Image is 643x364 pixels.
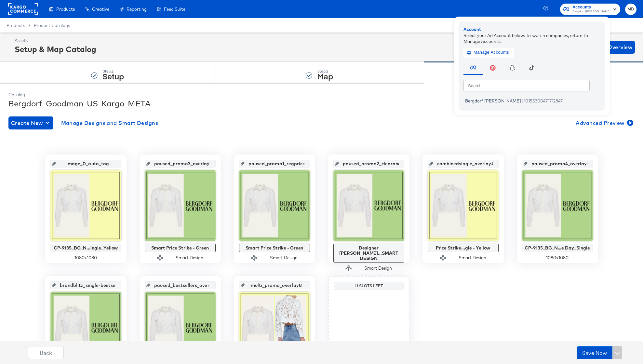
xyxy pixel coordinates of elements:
button: Manage Accounts [463,47,514,57]
button: Save Now [577,346,612,359]
a: Product Catalogs [34,23,70,28]
div: 11 Slots Left [336,283,402,289]
span: Bergdorf [PERSON_NAME] [572,9,610,14]
div: Assets [15,37,96,44]
div: Catalog [8,92,635,98]
div: Smart Design [459,255,486,261]
button: MD [625,4,636,15]
button: Create New [8,116,53,129]
span: Products [7,23,25,28]
button: Advanced Preview [573,116,635,129]
div: Setup & Map Catalog [15,44,96,55]
strong: Map [317,71,333,81]
div: Price Strike...gle - Yellow [429,245,497,250]
span: Create New [11,118,51,128]
div: Smart Price Strike - Green [146,245,214,250]
span: | [522,98,524,103]
button: Back [28,346,64,359]
div: Smart Price Strike - Green [241,245,308,250]
span: 10155300471712847 [524,98,563,103]
button: Manage Designs and Smart Designs [59,116,161,129]
div: Select your Ad Account below. To switch companies, return to Manage Accounts. [463,32,600,44]
span: Reporting [127,7,147,12]
div: Designer [PERSON_NAME]...SMART DESIGN [335,245,403,261]
div: Smart Design [364,265,392,271]
div: CP-9135_BG_N...ingle_Yellow [52,245,120,250]
div: 1080 x 1080 [522,255,593,261]
div: Step: 1 [102,69,124,74]
div: Step: 2 [317,69,333,74]
button: AccountsBergdorf [PERSON_NAME] [560,4,620,15]
span: Manage Designs and Smart Designs [61,118,158,128]
span: Bergdorf [PERSON_NAME] [465,98,521,103]
span: / [25,23,34,28]
div: Bergdorf_Goodman_US_Kargo_META [8,98,635,109]
span: Creative [92,7,109,12]
span: Accounts [572,4,610,11]
div: Account [463,26,600,33]
span: Advanced Preview [576,118,632,128]
span: Products [56,7,75,12]
span: Manage Accounts [468,49,509,56]
strong: Setup [102,71,124,81]
div: CP-9135_BG_N...e Day_Single [524,245,591,250]
div: Smart Design [176,255,203,261]
span: MD [628,6,634,13]
div: 1080 x 1080 [50,255,121,261]
span: Feed Suite [164,7,185,12]
div: Smart Design [270,255,298,261]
